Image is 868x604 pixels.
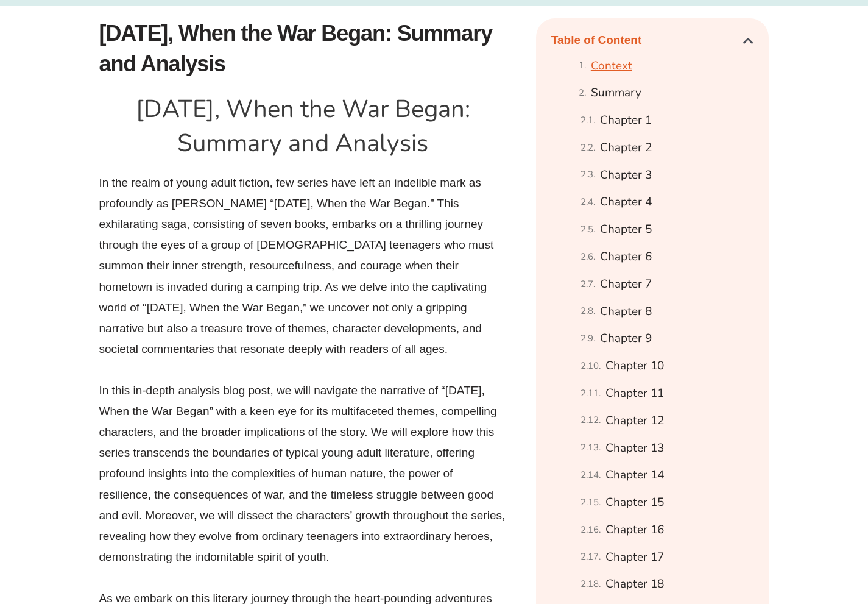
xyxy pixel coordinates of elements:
a: Chapter 6 [600,246,652,268]
a: Chapter 8 [600,301,652,322]
a: Chapter 9 [600,328,652,349]
h1: [DATE], When the War Began: Summary and Analysis [99,92,507,160]
a: Chapter 3 [600,165,652,186]
a: Chapter 18 [605,574,664,595]
a: Chapter 1 [600,110,652,131]
h4: Table of Content [551,34,743,48]
iframe: Chat Widget [665,466,868,604]
a: Summary [591,82,641,104]
h1: [DATE], When the War Began: Summary and Analysis [99,18,524,80]
a: Chapter 10 [605,355,664,377]
a: Chapter 2 [600,137,652,158]
a: Chapter 15 [605,492,664,513]
a: Chapter 14 [605,464,664,486]
div: Close table of contents [743,35,753,46]
a: Chapter 16 [605,519,664,541]
a: Chapter 17 [605,547,664,568]
a: Chapter 7 [600,274,652,295]
p: In the realm of young adult fiction, few series have left an indelible mark as profoundly as [PER... [99,172,507,360]
a: Chapter 12 [605,410,664,432]
a: Context [591,55,632,77]
a: Chapter 4 [600,191,652,213]
a: Chapter 5 [600,219,652,240]
p: In this in-depth analysis blog post, we will navigate the narrative of “[DATE], When the War Bega... [99,380,507,568]
a: Chapter 11 [605,383,664,404]
a: Chapter 13 [605,438,664,459]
